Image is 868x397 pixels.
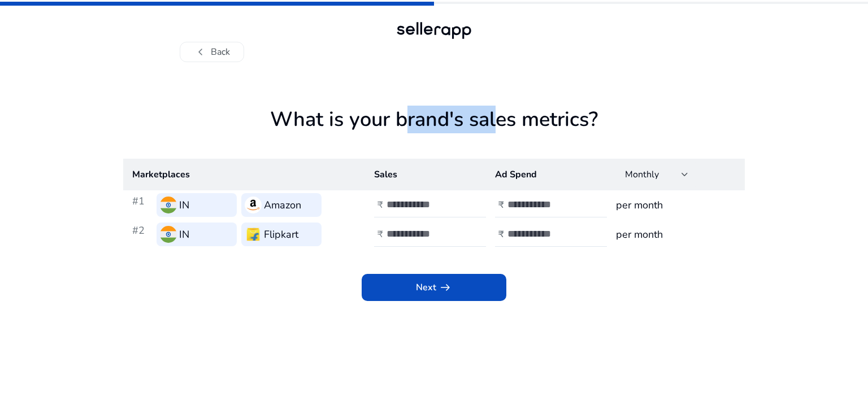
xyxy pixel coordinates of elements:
button: chevron_leftBack [180,42,244,62]
img: in.svg [160,197,177,213]
h3: per month [616,197,736,213]
h3: Flipkart [264,226,298,242]
h1: What is your brand's sales metrics? [123,107,745,159]
img: in.svg [160,226,177,243]
span: Monthly [625,168,659,181]
th: Sales [365,159,486,190]
span: Next [416,281,452,294]
h3: IN [179,226,189,242]
span: chevron_left [194,45,207,59]
button: Nextarrow_right_alt [362,274,506,301]
h4: ₹ [498,200,504,211]
th: Ad Spend [486,159,607,190]
h3: Amazon [264,197,301,213]
h3: #1 [132,193,152,217]
h4: ₹ [377,200,383,211]
h4: ₹ [377,229,383,240]
h3: per month [616,226,736,242]
h3: #2 [132,223,152,246]
h4: ₹ [498,229,504,240]
span: arrow_right_alt [439,281,452,294]
th: Marketplaces [123,159,365,190]
h3: IN [179,197,189,213]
